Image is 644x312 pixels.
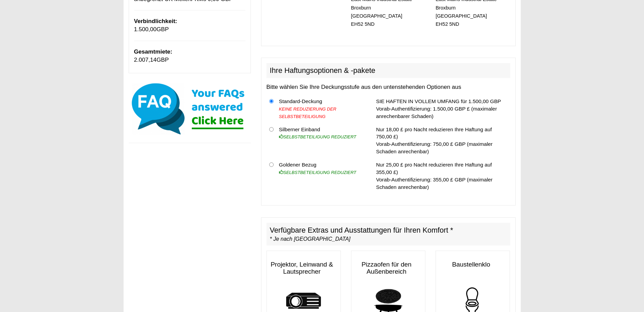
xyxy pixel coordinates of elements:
[266,63,510,78] h2: Ihre Haftungsoptionen & -pakete
[270,236,351,242] i: * Je nach [GEOGRAPHIC_DATA]
[134,18,177,24] b: Verbindlichkeit:
[436,258,510,272] h3: Baustellenklo
[134,48,172,63] font: GBP
[279,126,320,132] font: Silberner Einband
[134,57,157,63] span: 2.007,14
[373,158,510,193] td: Nur 25,00 £ pro Nacht reduzieren Ihre Haftung auf 355,00 £) Vorab-Authentifizierung: 355,00 £ GBP...
[373,123,510,158] td: Nur 18,00 £ pro Nacht reduzieren Ihre Haftung auf 750,00 £) Vorab-Authentifizierung: 750,00 £ GBP...
[134,26,157,33] span: 1.500,00
[276,95,367,123] td: Standard-Deckung
[129,82,251,136] img: Click here for our most common FAQs
[267,258,341,279] h3: Projektor, Leinwand & Lautsprecher
[270,226,453,242] font: Verfügbare Extras und Ausstattungen für Ihren Komfort *
[134,17,245,34] p: GBP
[266,83,510,91] p: Bitte wählen Sie Ihre Deckungsstufe aus den untenstehenden Optionen aus
[283,170,356,175] font: SELBSTBETEILIGUNG REDUZIERT
[283,134,356,139] font: SELBSTBETEILIGUNG REDUZIERT
[373,95,510,123] td: SIE HAFTEN IN VOLLEM UMFANG für 1.500,00 GBP Vorab-Authentifizierung: 1.500,00 GBP £ (maximaler a...
[351,258,425,279] h3: Pizzaofen für den Außenbereich
[279,162,317,168] font: Goldener Bezug
[134,48,172,55] b: Gesamtmiete:
[279,106,336,119] i: KEINE REDUZIERUNG DER SELBSTBETEILIGUNG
